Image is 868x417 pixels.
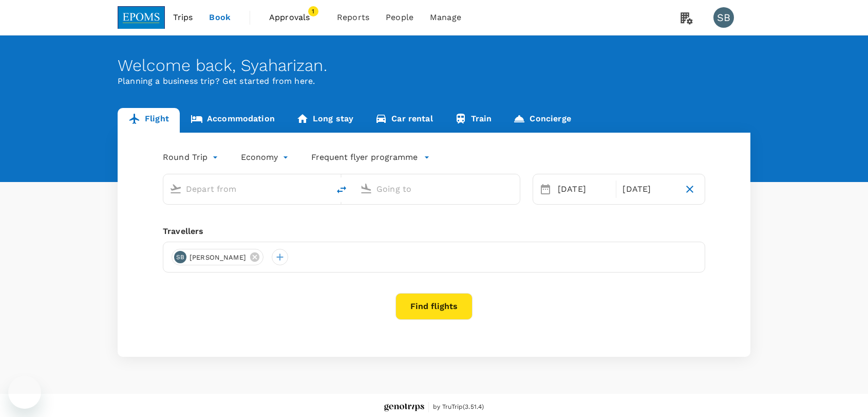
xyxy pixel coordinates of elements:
[386,11,413,24] span: People
[163,225,705,238] div: Travellers
[180,108,286,133] a: Accommodation
[308,6,318,16] span: 1
[286,108,364,133] a: Long stay
[183,252,252,263] span: [PERSON_NAME]
[311,151,430,164] button: Frequent flyer programme
[269,11,320,24] span: Approvals
[713,7,734,28] div: SB
[502,108,581,133] a: Concierge
[433,402,484,412] span: by TruTrip ( 3.51.4 )
[364,108,444,133] a: Car rental
[209,11,231,24] span: Book
[186,181,308,197] input: Depart from
[329,177,354,202] button: delete
[513,188,515,190] button: Open
[118,75,750,87] p: Planning a business trip? Get started from here.
[241,149,291,166] div: Economy
[8,376,41,409] iframe: Button to launch messaging window
[118,56,750,75] div: Welcome back , Syaharizan .
[618,179,678,200] div: [DATE]
[395,293,473,320] button: Find flights
[376,181,498,197] input: Going to
[172,249,263,265] div: SB[PERSON_NAME]
[163,149,220,166] div: Round Trip
[554,179,614,200] div: [DATE]
[311,151,418,164] p: Frequent flyer programme
[384,404,424,411] img: Genotrips - EPOMS
[118,6,165,29] img: EPOMS SDN BHD
[444,108,503,133] a: Train
[118,108,180,133] a: Flight
[173,11,193,24] span: Trips
[322,188,324,190] button: Open
[337,11,369,24] span: Reports
[174,251,186,263] div: SB
[430,11,461,24] span: Manage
